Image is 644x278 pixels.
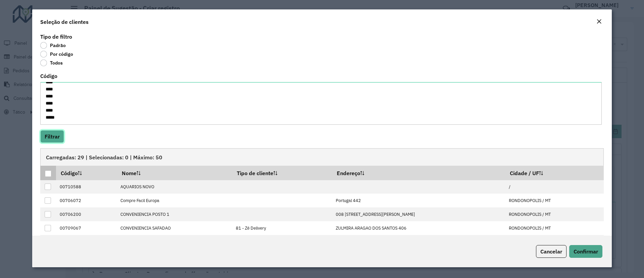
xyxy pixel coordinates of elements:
[40,130,64,143] button: Filtrar
[56,180,117,194] td: 00710588
[232,221,332,235] td: 81 - Zé Delivery
[40,42,66,49] label: Padrão
[40,51,73,57] label: Por código
[332,207,505,221] td: 008 [STREET_ADDRESS][PERSON_NAME]
[332,194,505,207] td: Portugal 442
[117,221,232,235] td: CONVENIENCIA SAFADAO
[505,235,603,249] td: /
[117,166,232,180] th: Nome
[569,245,602,258] button: Confirmar
[574,248,598,255] span: Confirmar
[505,180,603,194] td: /
[505,194,603,207] td: RONDONOPOLIS / MT
[505,207,603,221] td: RONDONOPOLIS / MT
[40,18,89,26] h4: Seleção de clientes
[505,221,603,235] td: RONDONOPOLIS / MT
[117,207,232,221] td: CONVENIENCIA POSTO 1
[332,221,505,235] td: ZULMIRA ARAGAO DOS SANTOS 406
[540,248,562,255] span: Cancelar
[40,72,57,80] label: Código
[117,235,232,249] td: DeF BRASIL FOODS LTDA
[232,235,332,249] td: 81 - Zé Delivery
[594,17,604,26] button: Close
[332,166,505,180] th: Endereço
[117,180,232,194] td: AQUARIOS NOVO
[40,59,63,66] label: Todos
[505,166,603,180] th: Cidade / UF
[56,166,117,180] th: Código
[536,245,567,258] button: Cancelar
[40,33,72,41] label: Tipo de filtro
[56,221,117,235] td: 00709067
[232,166,332,180] th: Tipo de cliente
[596,19,602,24] em: Fechar
[56,207,117,221] td: 00706200
[56,235,117,249] td: 00710312
[40,148,604,166] div: Carregadas: 29 | Selecionadas: 0 | Máximo: 50
[117,194,232,207] td: Compre Facil Europa
[56,194,117,207] td: 00706072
